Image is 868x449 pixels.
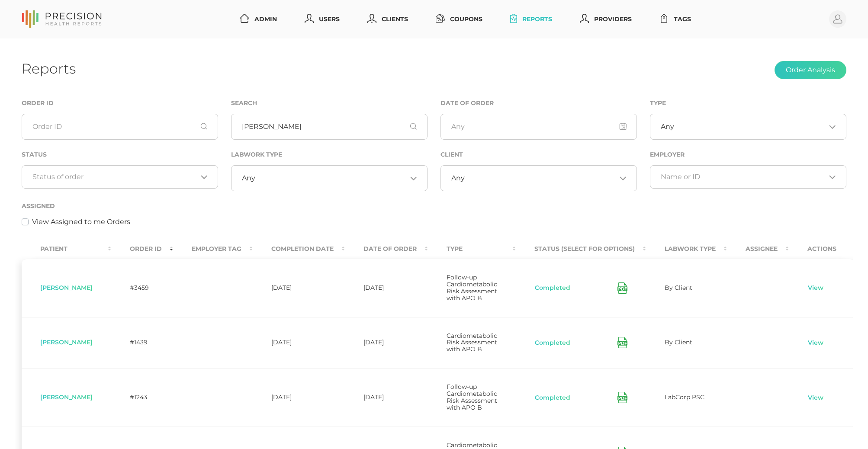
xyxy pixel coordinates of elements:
div: Search for option [650,114,846,140]
th: Type : activate to sort column ascending [428,239,516,259]
span: Follow-up Cardiometabolic Risk Assessment with APO B [447,383,497,411]
span: Any [661,122,674,131]
label: Employer [650,151,685,158]
a: Coupons [432,11,486,27]
label: Type [650,99,666,107]
div: Search for option [22,165,218,189]
div: Search for option [440,165,637,191]
input: Any [440,114,637,140]
label: Status [22,151,47,158]
input: Search for option [674,122,826,131]
span: [PERSON_NAME] [40,393,93,401]
a: Clients [364,11,411,27]
th: Employer Tag : activate to sort column ascending [173,239,253,259]
label: Search [231,99,257,107]
td: [DATE] [253,259,345,317]
label: Order ID [22,99,54,107]
a: Users [301,11,343,27]
a: View [807,339,824,347]
a: Tags [656,11,694,27]
a: View [807,394,824,402]
th: Patient : activate to sort column ascending [22,239,111,259]
input: Search for option [661,173,826,181]
input: Search for option [32,173,197,181]
th: Assignee : activate to sort column ascending [727,239,789,259]
a: Providers [576,11,635,27]
div: Search for option [231,165,428,191]
td: [DATE] [253,317,345,369]
th: Labwork Type : activate to sort column ascending [646,239,727,259]
label: Client [440,151,463,158]
span: Follow-up Cardiometabolic Risk Assessment with APO B [447,273,497,302]
label: Date of Order [440,99,494,107]
input: Search for option [465,174,616,183]
a: View [807,284,824,292]
th: Status (Select for Options) : activate to sort column ascending [516,239,646,259]
span: By Client [665,284,692,292]
a: Reports [507,11,556,27]
th: Actions [789,239,855,259]
span: [PERSON_NAME] [40,284,93,292]
span: Any [451,174,465,183]
label: View Assigned to me Orders [32,217,130,227]
td: #3459 [111,259,173,317]
span: Any [242,174,255,183]
button: Order Analysis [775,61,846,79]
button: Completed [534,394,571,402]
span: By Client [665,338,692,346]
span: LabCorp PSC [665,393,704,401]
td: #1243 [111,368,173,427]
input: First or Last Name [231,114,428,140]
th: Completion Date : activate to sort column ascending [253,239,345,259]
h1: Reports [22,60,76,77]
a: Admin [236,11,280,27]
button: Completed [534,284,571,292]
input: Search for option [255,174,407,183]
label: Labwork Type [231,151,282,158]
input: Order ID [22,114,218,140]
td: [DATE] [345,317,428,369]
td: [DATE] [253,368,345,427]
td: [DATE] [345,259,428,317]
span: [PERSON_NAME] [40,338,93,346]
div: Search for option [650,165,846,189]
button: Completed [534,339,571,347]
th: Order ID : activate to sort column ascending [111,239,173,259]
label: Assigned [22,202,55,210]
td: [DATE] [345,368,428,427]
th: Date Of Order : activate to sort column ascending [345,239,428,259]
span: Cardiometabolic Risk Assessment with APO B [447,332,497,353]
td: #1439 [111,317,173,369]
